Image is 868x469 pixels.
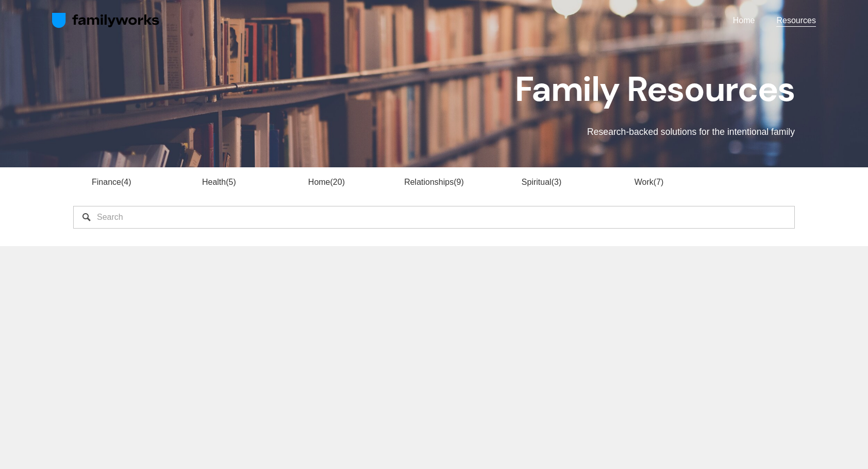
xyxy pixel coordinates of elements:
p: Research-backed solutions for the intentional family [254,125,795,138]
span: 5 [226,178,236,186]
span: 3 [552,178,562,186]
a: Home [733,13,755,27]
input: Search [73,206,795,229]
a: Finance4 [92,178,131,186]
img: FamilyWorks [52,12,160,29]
h1: Family Resources [254,70,795,109]
a: Resources [776,13,815,27]
span: 9 [454,178,464,186]
span: 20 [330,178,345,186]
a: Health5 [202,178,236,186]
a: Relationships9 [404,178,464,186]
span: 7 [654,178,664,186]
span: 4 [121,178,131,186]
a: Work7 [635,178,664,186]
a: Home20 [308,178,345,186]
a: Spiritual3 [522,178,561,186]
